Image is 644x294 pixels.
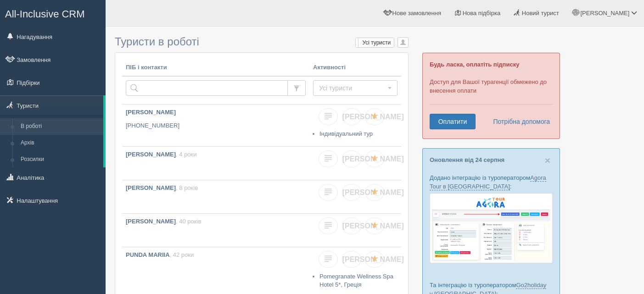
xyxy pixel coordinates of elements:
b: [PERSON_NAME] [126,109,176,116]
span: Нова підбірка [463,10,501,17]
a: All-Inclusive CRM [0,0,105,26]
a: Індивідуальний тур [319,130,373,137]
a: [PERSON_NAME] [PHONE_NUMBER] [122,105,309,146]
a: Оновлення від 24 серпня [430,156,504,163]
p: [PHONE_NUMBER] [126,122,306,130]
span: Усі туристи [319,83,386,93]
span: [PERSON_NAME] [342,222,404,230]
span: [PERSON_NAME] [580,10,629,17]
a: [PERSON_NAME] [342,108,361,125]
th: ПІБ і контакти [122,60,309,76]
button: Close [545,155,550,165]
span: , 40 років [176,218,201,225]
b: [PERSON_NAME] [126,218,176,225]
label: Усі туристи [356,38,394,47]
b: Будь ласка, оплатіть підписку [430,61,519,68]
span: Новий турист [522,10,559,17]
a: Agora Tour в [GEOGRAPHIC_DATA] [430,174,546,190]
input: Пошук за ПІБ, паспортом або контактами [126,80,288,96]
th: Активності [309,60,401,76]
span: [PERSON_NAME] [342,189,404,196]
a: [PERSON_NAME] [342,150,361,167]
a: [PERSON_NAME] [342,184,361,201]
b: [PERSON_NAME] [126,151,176,158]
span: , 4 роки [176,151,196,158]
div: Доступ для Вашої турагенції обмежено до внесення оплати [422,53,560,139]
b: [PERSON_NAME] [126,184,176,191]
span: × [545,155,550,166]
span: [PERSON_NAME] [342,155,404,163]
a: В роботі [17,118,103,135]
span: , 8 років [176,184,198,191]
a: Розсилки [17,151,103,168]
a: Архів [17,135,103,151]
b: PUNDA MARIIA [126,251,170,258]
a: [PERSON_NAME], 40 років [122,214,309,247]
a: [PERSON_NAME], 4 роки [122,147,309,180]
img: agora-tour-%D0%B7%D0%B0%D1%8F%D0%B2%D0%BA%D0%B8-%D1%81%D1%80%D0%BC-%D0%B4%D0%BB%D1%8F-%D1%82%D1%8... [430,193,553,263]
a: Pomegranate Wellness Spa Hotel 5*, Греція [319,273,393,288]
span: , 42 роки [170,251,194,258]
span: Нове замовлення [392,10,441,17]
span: [PERSON_NAME] [342,113,404,121]
span: [PERSON_NAME] [342,255,404,263]
a: [PERSON_NAME] [342,217,361,234]
span: All-Inclusive CRM [5,8,85,20]
a: [PERSON_NAME], 8 років [122,180,309,213]
button: Усі туристи [313,80,398,96]
span: Туристи в роботі [115,35,199,48]
p: Додано інтеграцію із туроператором : [430,173,553,191]
a: Оплатити [430,114,476,129]
a: Потрібна допомога [487,114,550,129]
a: [PERSON_NAME] [342,251,361,268]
